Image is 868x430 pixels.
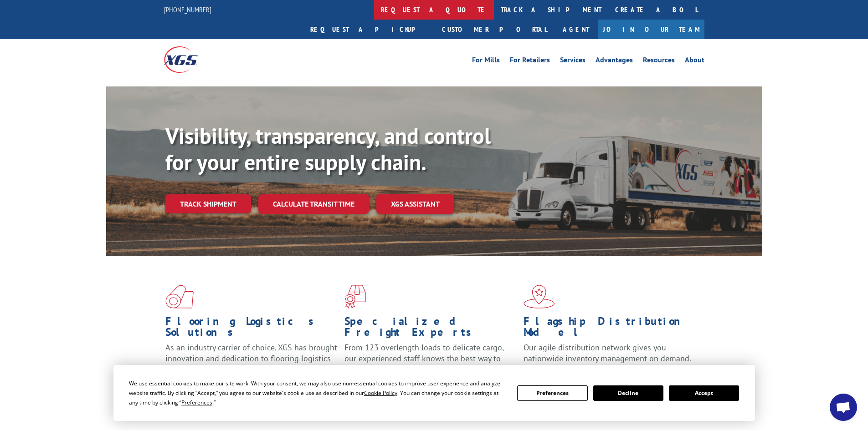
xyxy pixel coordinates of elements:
[524,285,555,309] img: xgs-icon-flagship-distribution-model-red
[376,194,454,214] a: XGS ASSISTANT
[554,20,598,39] a: Agent
[510,56,550,66] a: For Retailers
[517,385,587,401] button: Preferences
[524,316,696,342] h1: Flagship Distribution Model
[165,121,491,176] b: Visibility, transparency, and control for your entire supply chain.
[593,385,663,401] button: Decline
[303,20,435,39] a: Request a pickup
[113,365,755,421] div: Cookie Consent Prompt
[165,316,338,342] h1: Flooring Logistics Solutions
[165,342,337,374] span: As an industry carrier of choice, XGS has brought innovation and dedication to flooring logistics...
[344,285,366,309] img: xgs-icon-focused-on-flooring-red
[472,56,500,66] a: For Mills
[258,194,369,214] a: Calculate transit time
[685,56,704,66] a: About
[129,379,506,407] div: We use essential cookies to make our site work. With your consent, we may also use non-essential ...
[643,56,675,66] a: Resources
[165,194,251,213] a: Track shipment
[524,342,691,364] span: Our agile distribution network gives you nationwide inventory management on demand.
[598,20,704,39] a: Join Our Team
[181,399,212,406] span: Preferences
[344,342,517,383] p: From 123 overlength loads to delicate cargo, our experienced staff knows the best way to move you...
[165,285,194,309] img: xgs-icon-total-supply-chain-intelligence-red
[560,56,586,66] a: Services
[435,20,554,39] a: Customer Portal
[344,316,517,342] h1: Specialized Freight Experts
[830,394,857,421] div: Open chat
[669,385,739,401] button: Accept
[164,5,211,14] a: [PHONE_NUMBER]
[364,389,397,397] span: Cookie Policy
[596,56,633,66] a: Advantages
